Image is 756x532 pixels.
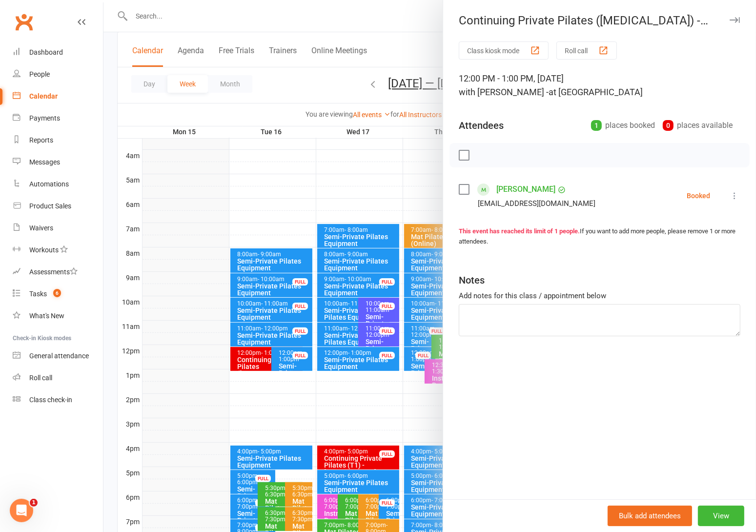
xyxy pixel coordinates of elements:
[13,305,103,327] a: What's New
[687,192,710,199] div: Booked
[13,261,103,283] a: Assessments
[13,217,103,239] a: Waivers
[549,87,643,97] span: at [GEOGRAPHIC_DATA]
[459,226,740,247] div: If you want to add more people, please remove 1 or more attendees.
[459,273,485,287] div: Notes
[29,180,69,188] div: Automations
[13,63,103,85] a: People
[13,41,103,63] a: Dashboard
[13,283,103,305] a: Tasks 6
[29,136,53,144] div: Reports
[459,41,549,60] button: Class kiosk mode
[478,197,595,210] div: [EMAIL_ADDRESS][DOMAIN_NAME]
[13,239,103,261] a: Workouts
[12,10,36,34] a: Clubworx
[29,312,64,320] div: What's New
[29,246,59,254] div: Workouts
[443,14,756,27] div: Continuing Private Pilates ([MEDICAL_DATA]) - [PERSON_NAME]
[591,120,602,131] div: 1
[29,92,58,100] div: Calendar
[663,119,733,132] div: places available
[29,114,60,122] div: Payments
[459,87,549,97] span: with [PERSON_NAME] -
[29,374,52,382] div: Roll call
[13,195,103,217] a: Product Sales
[496,182,555,197] a: [PERSON_NAME]
[13,173,103,195] a: Automations
[13,151,103,173] a: Messages
[30,499,38,507] span: 1
[29,224,53,232] div: Waivers
[29,396,72,404] div: Class check-in
[556,41,617,60] button: Roll call
[459,227,580,235] strong: This event has reached its limit of 1 people.
[459,119,504,132] div: Attendees
[13,85,103,107] a: Calendar
[29,290,47,298] div: Tasks
[13,367,103,389] a: Roll call
[698,506,744,526] button: View
[29,268,78,276] div: Assessments
[29,48,63,56] div: Dashboard
[29,352,89,360] div: General attendance
[13,129,103,151] a: Reports
[608,506,692,526] button: Bulk add attendees
[13,107,103,129] a: Payments
[53,289,61,297] span: 6
[13,389,103,411] a: Class kiosk mode
[29,202,71,210] div: Product Sales
[663,120,674,131] div: 0
[29,158,60,166] div: Messages
[459,72,740,99] div: 12:00 PM - 1:00 PM, [DATE]
[10,499,33,522] iframe: Intercom live chat
[13,345,103,367] a: General attendance kiosk mode
[459,290,740,302] div: Add notes for this class / appointment below
[591,119,655,132] div: places booked
[29,70,50,78] div: People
